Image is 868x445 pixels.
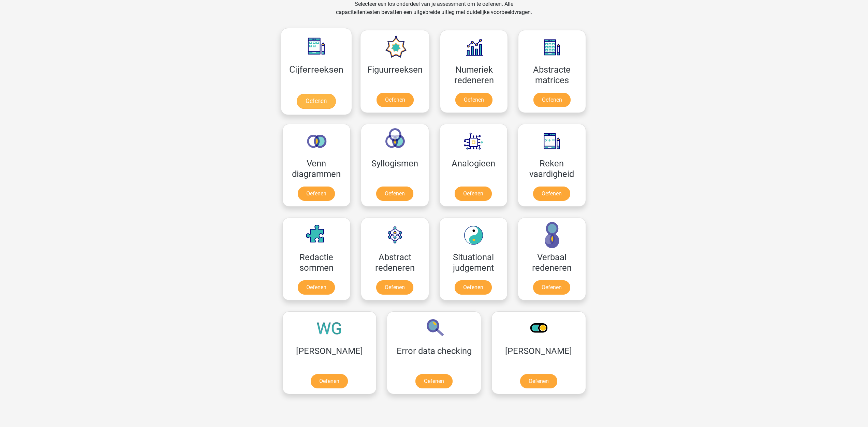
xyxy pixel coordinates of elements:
[298,280,335,295] a: Oefenen
[455,187,492,201] a: Oefenen
[533,93,571,107] a: Oefenen
[533,187,570,201] a: Oefenen
[455,280,492,295] a: Oefenen
[520,374,557,388] a: Oefenen
[311,374,348,388] a: Oefenen
[298,187,335,201] a: Oefenen
[415,374,453,388] a: Oefenen
[376,187,413,201] a: Oefenen
[455,93,492,107] a: Oefenen
[297,94,336,109] a: Oefenen
[377,93,414,107] a: Oefenen
[533,280,570,295] a: Oefenen
[376,280,413,295] a: Oefenen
